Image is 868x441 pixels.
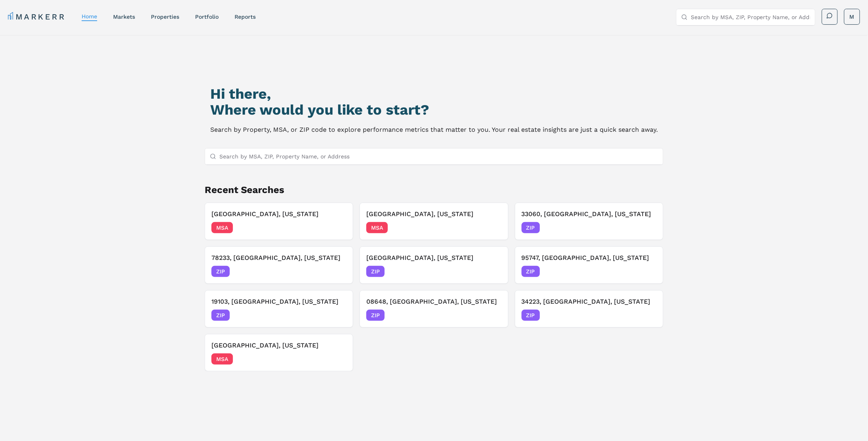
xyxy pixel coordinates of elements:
span: ZIP [366,266,385,277]
button: [GEOGRAPHIC_DATA], [US_STATE]ZIP[DATE] [360,246,508,284]
input: Search by MSA, ZIP, Property Name, or Address [691,9,810,25]
h3: [GEOGRAPHIC_DATA], [US_STATE] [211,341,346,350]
span: MSA [366,222,388,233]
h2: Recent Searches [205,183,663,196]
h1: Hi there, [210,86,658,102]
span: ZIP [211,310,230,321]
a: home [82,13,97,20]
h3: 34223, [GEOGRAPHIC_DATA], [US_STATE] [522,297,657,306]
span: [DATE] [328,311,346,319]
button: 34223, [GEOGRAPHIC_DATA], [US_STATE]ZIP[DATE] [515,290,663,328]
span: M [850,13,854,21]
h3: [GEOGRAPHIC_DATA], [US_STATE] [366,209,501,219]
span: [DATE] [328,267,346,275]
button: 95747, [GEOGRAPHIC_DATA], [US_STATE]ZIP[DATE] [515,246,663,284]
span: [DATE] [484,224,502,232]
button: 33060, [GEOGRAPHIC_DATA], [US_STATE]ZIP[DATE] [515,203,663,240]
span: MSA [211,222,233,233]
button: [GEOGRAPHIC_DATA], [US_STATE]MSA[DATE] [205,203,353,240]
a: markets [113,14,135,20]
span: ZIP [522,222,540,233]
button: 78233, [GEOGRAPHIC_DATA], [US_STATE]ZIP[DATE] [205,246,353,284]
h3: 08648, [GEOGRAPHIC_DATA], [US_STATE] [366,297,501,306]
a: properties [151,14,179,20]
input: Search by MSA, ZIP, Property Name, or Address [219,148,658,164]
h3: [GEOGRAPHIC_DATA], [US_STATE] [366,253,501,263]
button: [GEOGRAPHIC_DATA], [US_STATE]MSA[DATE] [360,203,508,240]
span: [DATE] [639,311,657,319]
button: [GEOGRAPHIC_DATA], [US_STATE]MSA[DATE] [205,334,353,371]
span: ZIP [366,310,385,321]
span: [DATE] [328,355,346,363]
h3: 78233, [GEOGRAPHIC_DATA], [US_STATE] [211,253,346,263]
a: reports [235,14,256,20]
span: MSA [211,353,233,365]
h3: 95747, [GEOGRAPHIC_DATA], [US_STATE] [522,253,657,263]
a: MARKERR [8,11,66,22]
span: [DATE] [484,267,502,275]
span: [DATE] [484,311,502,319]
h3: 33060, [GEOGRAPHIC_DATA], [US_STATE] [522,209,657,219]
span: [DATE] [639,224,657,232]
h3: [GEOGRAPHIC_DATA], [US_STATE] [211,209,346,219]
span: ZIP [522,310,540,321]
span: [DATE] [328,224,346,232]
button: 08648, [GEOGRAPHIC_DATA], [US_STATE]ZIP[DATE] [360,290,508,328]
button: M [844,9,860,25]
a: Portfolio [195,14,219,20]
h2: Where would you like to start? [210,102,658,118]
span: ZIP [522,266,540,277]
p: Search by Property, MSA, or ZIP code to explore performance metrics that matter to you. Your real... [210,124,658,135]
span: ZIP [211,266,230,277]
h3: 19103, [GEOGRAPHIC_DATA], [US_STATE] [211,297,346,306]
span: [DATE] [639,267,657,275]
button: 19103, [GEOGRAPHIC_DATA], [US_STATE]ZIP[DATE] [205,290,353,328]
